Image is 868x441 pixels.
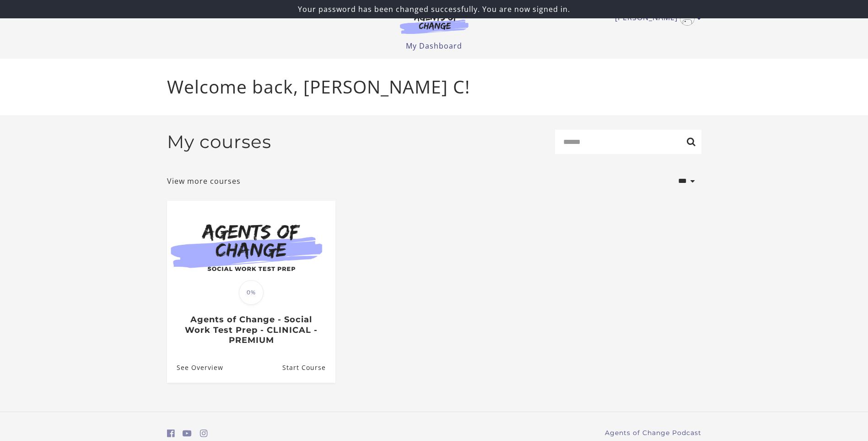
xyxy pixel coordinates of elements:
[605,428,701,438] a: Agents of Change Podcast
[167,353,223,382] a: Agents of Change - Social Work Test Prep - CLINICAL - PREMIUM: See Overview
[183,427,192,440] a: https://www.youtube.com/c/AgentsofChangeTestPrepbyMeaganMitchell (Open in a new window)
[200,427,208,440] a: https://www.instagram.com/agentsofchangeprep/ (Open in a new window)
[390,13,478,34] img: Agents of Change Logo
[167,429,175,438] i: https://www.facebook.com/groups/aswbtestprep (Open in a new window)
[4,4,864,15] p: Your password has been changed successfully. You are now signed in.
[167,176,241,187] a: View more courses
[167,73,701,100] p: Welcome back, [PERSON_NAME] C!
[167,131,271,153] h2: My courses
[239,280,264,305] span: 0%
[167,427,175,440] a: https://www.facebook.com/groups/aswbtestprep (Open in a new window)
[282,353,335,382] a: Agents of Change - Social Work Test Prep - CLINICAL - PREMIUM: Resume Course
[615,11,697,26] a: Toggle menu
[406,41,462,51] a: My Dashboard
[177,314,325,346] h3: Agents of Change - Social Work Test Prep - CLINICAL - PREMIUM
[200,429,208,438] i: https://www.instagram.com/agentsofchangeprep/ (Open in a new window)
[183,429,192,438] i: https://www.youtube.com/c/AgentsofChangeTestPrepbyMeaganMitchell (Open in a new window)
